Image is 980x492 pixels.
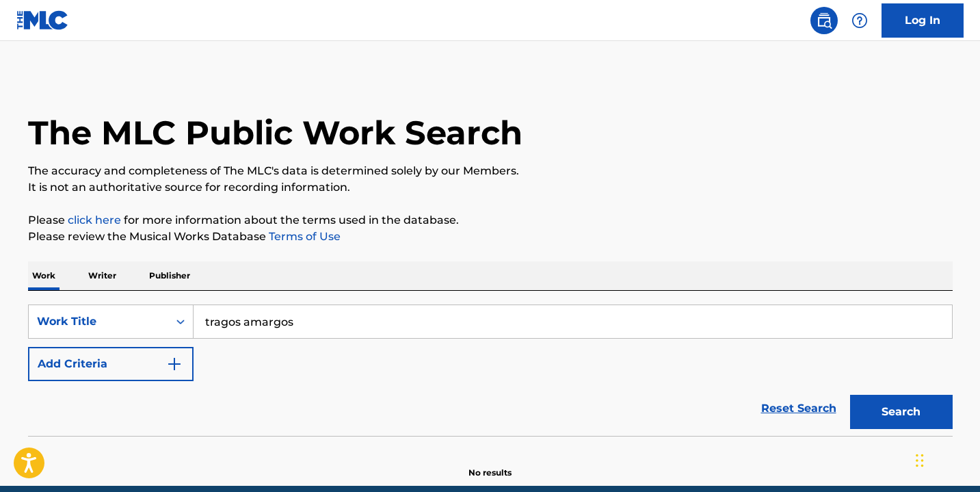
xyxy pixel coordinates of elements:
[28,305,953,436] form: Search Form
[912,426,980,492] iframe: Chat Widget
[816,12,832,29] img: search
[28,229,953,245] p: Please review the Musical Works Database
[28,261,59,290] p: Work
[850,395,953,429] button: Search
[68,213,121,226] a: click here
[28,212,953,229] p: Please for more information about the terms used in the database.
[916,440,924,481] div: Drag
[145,261,194,290] p: Publisher
[28,179,953,196] p: It is not an authoritative source for recording information.
[468,450,512,479] p: No results
[37,313,160,330] div: Work Title
[266,230,341,243] a: Terms of Use
[16,10,69,30] img: MLC Logo
[882,3,964,38] a: Log In
[28,347,194,381] button: Add Criteria
[846,7,873,34] div: Help
[28,163,953,179] p: The accuracy and completeness of The MLC's data is determined solely by our Members.
[851,12,868,29] img: help
[810,7,838,34] a: Public Search
[84,261,120,290] p: Writer
[28,112,522,153] h1: The MLC Public Work Search
[166,356,183,372] img: 9d2ae6d4665cec9f34b9.svg
[754,393,843,424] a: Reset Search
